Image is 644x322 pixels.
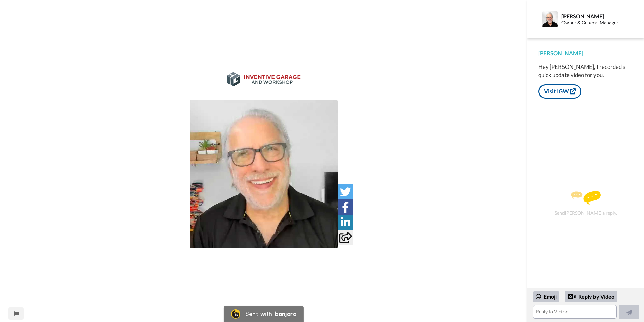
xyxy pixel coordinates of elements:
div: Emoji [533,291,559,302]
div: Reply by Video [568,293,576,301]
div: Send [PERSON_NAME] a reply. [537,122,635,285]
div: Sent with [245,311,272,317]
img: message.svg [571,191,601,205]
div: [PERSON_NAME] [561,13,633,19]
img: Bonjoro Logo [231,309,240,319]
img: Profile Image [542,11,558,27]
img: 7f3740b7-7c67-4ca0-bfd4-556e83494e25 [227,72,301,86]
div: [PERSON_NAME] [538,49,633,57]
div: Owner & General Manager [561,20,633,26]
div: Reply by Video [565,291,617,302]
a: Bonjoro LogoSent withbonjoro [224,306,304,322]
a: Visit IGW [538,84,581,99]
div: Hey [PERSON_NAME], I recorded a quick update video for you. [538,63,633,79]
img: 1c527d15-c8f4-4ad2-9cce-a84f22c6030a-thumb.jpg [190,100,338,248]
div: bonjoro [275,311,296,317]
